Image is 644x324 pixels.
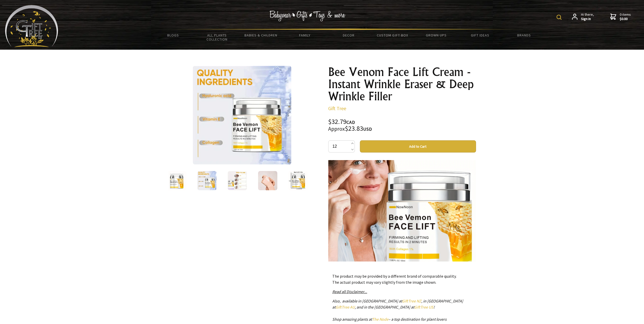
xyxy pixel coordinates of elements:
[283,30,326,41] a: Family
[581,12,594,21] span: Hi there,
[239,30,283,41] a: Babies & Children
[258,171,277,190] img: Bee Venom Face Lift Cream - Instant Wrinkle Eraser & Deep Wrinkle Filler
[572,12,594,21] a: Hi there,Sign in
[227,171,247,190] img: Bee Venom Face Lift Cream - Instant Wrinkle Eraser & Deep Wrinkle Filler
[328,105,346,111] a: Gift Tree
[414,30,458,41] a: Grown Ups
[502,30,546,41] a: Brands
[581,17,594,21] strong: Sign in
[328,125,345,132] small: Approx
[360,140,476,153] button: Add to Cart
[332,289,367,294] a: Read all Disclaimer...
[620,17,631,21] strong: $0.00
[372,317,388,322] a: The Node
[610,12,631,21] a: 0 items$0.00
[363,126,372,132] span: USD
[197,171,216,190] img: Bee Venom Face Lift Cream - Instant Wrinkle Eraser & Deep Wrinkle Filler
[556,15,562,20] img: product search
[328,66,476,102] h1: Bee Venom Face Lift Cream - Instant Wrinkle Eraser & Deep Wrinkle Filler
[288,171,307,190] img: Bee Venom Face Lift Cream - Instant Wrinkle Eraser & Deep Wrinkle Filler
[269,11,345,21] img: Babywear - Gifts - Toys & more
[332,298,463,322] em: Also, available in [GEOGRAPHIC_DATA] at , in [GEOGRAPHIC_DATA] at , and in the [GEOGRAPHIC_DATA] ...
[327,30,370,41] a: Decor
[195,30,239,45] a: All Plants Collection
[336,304,355,310] a: GiftTree AU
[332,273,472,285] p: The product may be provided by a different brand of comparable quality. The actual product may va...
[328,160,476,261] div: Skin Type: Normal Specific Use: Drying Active Ingredients: Vitamin EItem Form: Cream [MEDICAL_DAT...
[370,30,414,41] a: Custom Gift Box
[414,304,433,310] a: GiftTree US
[5,5,58,47] img: Babyware - Gifts - Toys and more...
[620,12,631,21] span: 0 items
[346,119,355,125] span: CAD
[193,66,291,164] img: Bee Venom Face Lift Cream - Instant Wrinkle Eraser & Deep Wrinkle Filler
[167,171,186,190] img: Bee Venom Face Lift Cream - Instant Wrinkle Eraser & Deep Wrinkle Filler
[151,30,195,41] a: BLOGS
[328,119,476,132] div: $32.79 $23.83
[402,298,421,303] a: GiftTree NZ
[458,30,502,41] a: Gift Ideas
